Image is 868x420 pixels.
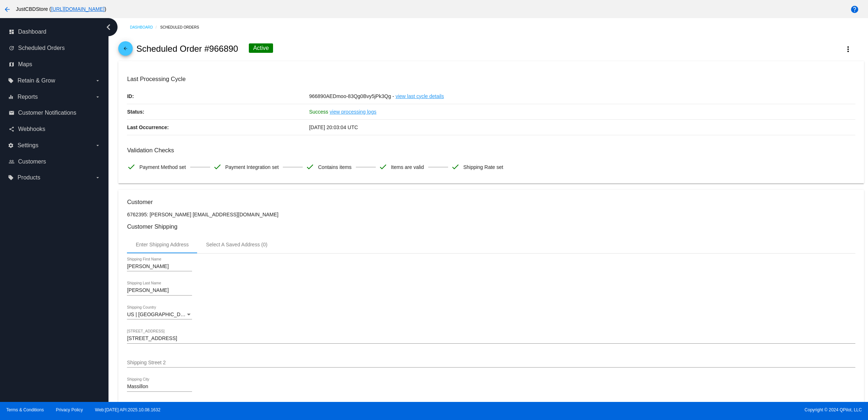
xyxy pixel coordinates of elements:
[121,46,130,55] mat-icon: arrow_back
[127,384,192,390] input: Shipping City
[9,107,101,119] a: email Customer Notifications
[9,29,14,35] i: dashboard
[127,311,191,317] span: US | [GEOGRAPHIC_DATA]
[95,407,161,412] a: Web:[DATE] API:2025.10.08.1632
[309,93,394,99] span: 966890AEDmoo-83Qg0Bvy5jPk3Qg -
[127,223,855,230] h3: Customer Shipping
[95,94,101,100] i: arrow_drop_down
[3,5,12,14] mat-icon: arrow_back
[8,94,14,100] i: equalizer
[18,110,76,116] span: Customer Notifications
[18,29,46,35] span: Dashboard
[9,123,101,135] a: share Webhooks
[127,288,192,293] input: Shipping Last Name
[330,104,376,119] a: view processing logs
[17,77,55,84] span: Retain & Grow
[127,162,136,171] mat-icon: check
[379,162,387,171] mat-icon: check
[451,162,460,171] mat-icon: check
[17,94,38,100] span: Reports
[440,407,862,412] span: Copyright © 2024 QPilot, LLC
[95,78,101,84] i: arrow_drop_down
[18,158,46,165] span: Customers
[17,174,40,181] span: Products
[127,120,309,135] p: Last Occurrence:
[51,6,105,12] a: [URL][DOMAIN_NAME]
[318,160,352,175] span: Contains items
[95,175,101,181] i: arrow_drop_down
[306,162,314,171] mat-icon: check
[8,175,14,181] i: local_offer
[9,59,101,70] a: map Maps
[103,21,114,33] i: chevron_left
[95,143,101,148] i: arrow_drop_down
[130,22,160,33] a: Dashboard
[9,110,14,116] i: email
[9,126,14,132] i: share
[396,89,444,104] a: view last cycle details
[9,156,101,167] a: people_outline Customers
[127,147,855,154] h3: Validation Checks
[463,160,503,175] span: Shipping Rate set
[8,78,14,84] i: local_offer
[127,336,855,341] input: Shipping Street 1
[844,45,852,54] mat-icon: more_vert
[17,142,38,149] span: Settings
[6,407,44,412] a: Terms & Conditions
[9,45,14,51] i: update
[139,160,186,175] span: Payment Method set
[309,124,358,130] span: [DATE] 20:03:04 UTC
[850,5,859,14] mat-icon: help
[249,43,273,53] div: Active
[136,242,188,247] div: Enter Shipping Address
[18,61,32,68] span: Maps
[136,44,238,54] h2: Scheduled Order #966890
[9,159,14,165] i: people_outline
[127,76,855,82] h3: Last Processing Cycle
[127,312,192,318] mat-select: Shipping Country
[127,360,855,366] input: Shipping Street 2
[127,104,309,119] p: Status:
[127,199,855,205] h3: Customer
[56,407,83,412] a: Privacy Policy
[127,212,855,217] p: 6762395: [PERSON_NAME] [EMAIL_ADDRESS][DOMAIN_NAME]
[391,160,424,175] span: Items are valid
[9,42,101,54] a: update Scheduled Orders
[18,126,45,132] span: Webhooks
[18,45,65,51] span: Scheduled Orders
[206,242,268,247] div: Select A Saved Address (0)
[160,22,205,33] a: Scheduled Orders
[9,26,101,38] a: dashboard Dashboard
[16,6,106,12] span: JustCBDStore ( )
[213,162,222,171] mat-icon: check
[127,89,309,104] p: ID:
[225,160,279,175] span: Payment Integration set
[9,61,14,67] i: map
[309,109,328,115] span: Success
[127,264,192,270] input: Shipping First Name
[8,143,14,148] i: settings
